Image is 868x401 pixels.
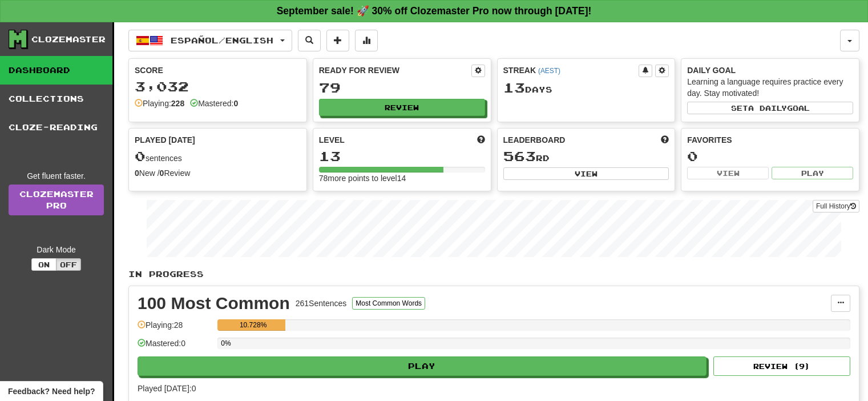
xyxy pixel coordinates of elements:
[503,148,536,164] span: 563
[138,384,196,393] span: Played [DATE]: 0
[135,149,301,164] div: sentences
[503,149,669,164] div: rd
[138,338,212,356] div: Mastered: 0
[687,65,853,76] div: Daily Goal
[8,386,95,397] span: Open feedback widget
[355,30,378,51] button: More stats
[687,76,853,99] div: Learning a language requires practice every day. Stay motivated!
[9,170,104,182] div: Get fluent faster.
[319,149,485,163] div: 13
[9,185,104,215] a: ClozemasterPro
[128,30,292,51] button: Español/English
[171,35,273,45] span: Español / English
[128,268,859,280] p: In Progress
[813,200,859,212] button: Full History
[296,298,347,309] div: 261 Sentences
[687,134,853,146] div: Favorites
[135,167,301,179] div: New / Review
[135,148,146,164] span: 0
[160,169,164,178] strong: 0
[748,104,787,112] span: a daily
[319,173,485,184] div: 78 more points to level 14
[538,67,560,75] a: (AEST)
[503,79,525,95] span: 13
[31,34,106,45] div: Clozemaster
[135,134,195,146] span: Played [DATE]
[326,30,349,51] button: Add sentence to collection
[233,99,238,108] strong: 0
[138,295,290,312] div: 100 Most Common
[772,167,853,179] button: Play
[138,319,212,338] div: Playing: 28
[713,356,850,376] button: Review (9)
[503,167,669,180] button: View
[661,134,669,146] span: This week in points, UTC
[503,65,639,76] div: Streak
[687,102,853,114] button: Seta dailygoal
[190,98,238,109] div: Mastered:
[319,81,485,95] div: 79
[503,81,669,95] div: Day s
[135,79,301,94] div: 3,032
[319,65,471,76] div: Ready for Review
[319,134,345,146] span: Level
[221,319,285,331] div: 10.728%
[277,5,592,17] strong: September sale! 🚀 30% off Clozemaster Pro now through [DATE]!
[352,297,425,310] button: Most Common Words
[298,30,321,51] button: Search sentences
[135,98,184,109] div: Playing:
[9,244,104,255] div: Dark Mode
[687,167,769,179] button: View
[503,134,566,146] span: Leaderboard
[138,356,706,376] button: Play
[171,99,184,108] strong: 228
[31,258,56,271] button: On
[319,99,485,116] button: Review
[135,65,301,76] div: Score
[687,149,853,163] div: 0
[135,169,139,178] strong: 0
[477,134,485,146] span: Score more points to level up
[56,258,81,271] button: Off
